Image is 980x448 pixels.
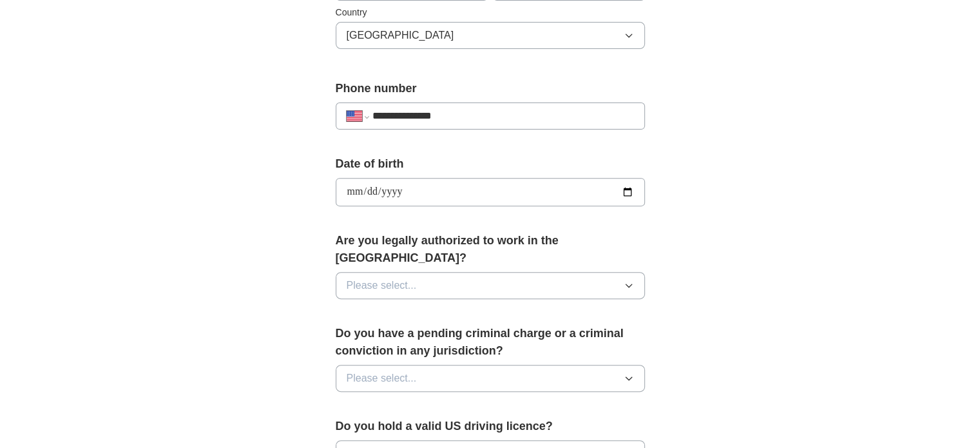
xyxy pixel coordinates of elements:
[336,272,645,299] button: Please select...
[336,325,645,360] label: Do you have a pending criminal charge or a criminal conviction in any jurisdiction?
[336,232,645,267] label: Are you legally authorized to work in the [GEOGRAPHIC_DATA]?
[336,80,645,97] label: Phone number
[347,28,454,43] span: [GEOGRAPHIC_DATA]
[336,6,645,19] label: Country
[336,155,645,173] label: Date of birth
[336,418,645,435] label: Do you hold a valid US driving licence?
[336,22,645,49] button: [GEOGRAPHIC_DATA]
[336,365,645,392] button: Please select...
[347,371,417,386] span: Please select...
[347,278,417,293] span: Please select...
